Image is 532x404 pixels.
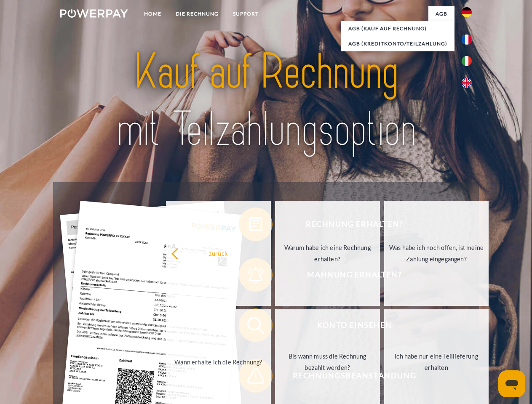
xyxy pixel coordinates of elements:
[60,9,128,18] img: logo-powerpay-white.svg
[428,6,454,21] a: agb
[341,21,454,36] a: AGB (Kauf auf Rechnung)
[280,351,375,373] div: Bis wann muss die Rechnung bezahlt werden?
[498,370,525,397] iframe: Schaltfläche zum Öffnen des Messaging-Fensters
[462,56,472,66] img: it
[384,201,489,306] a: Was habe ich noch offen, ist meine Zahlung eingegangen?
[171,247,266,259] div: zurück
[462,35,472,45] img: fr
[389,242,484,265] div: Was habe ich noch offen, ist meine Zahlung eingegangen?
[462,78,472,88] img: en
[137,6,168,21] a: Home
[80,40,452,161] img: title-powerpay_de.svg
[280,242,375,265] div: Warum habe ich eine Rechnung erhalten?
[168,6,226,21] a: DIE RECHNUNG
[389,351,484,373] div: Ich habe nur eine Teillieferung erhalten
[171,356,266,367] div: Wann erhalte ich die Rechnung?
[462,7,472,17] img: de
[341,36,454,51] a: AGB (Kreditkonto/Teilzahlung)
[226,6,266,21] a: SUPPORT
